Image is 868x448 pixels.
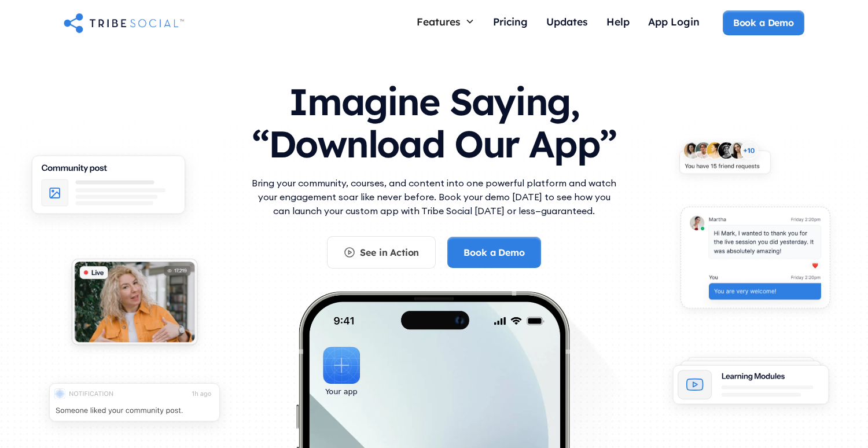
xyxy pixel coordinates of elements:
[249,176,619,218] p: Bring your community, courses, and content into one powerful platform and watch your engagement s...
[407,10,484,32] div: Features
[484,10,537,35] a: Pricing
[61,251,208,359] img: An illustration of Live video
[660,350,842,421] img: An illustration of Learning Modules
[493,15,528,28] div: Pricing
[325,385,357,398] div: Your app
[668,134,781,188] img: An illustration of New friends requests
[537,10,597,35] a: Updates
[327,236,436,269] a: See in Action
[417,15,461,28] div: Features
[546,15,588,28] div: Updates
[639,10,709,35] a: App Login
[17,145,200,232] img: An illustration of Community Feed
[447,237,540,268] a: Book a Demo
[597,10,639,35] a: Help
[668,198,842,324] img: An illustration of chat
[64,11,184,34] a: home
[35,373,234,439] img: An illustration of push notification
[606,15,630,28] div: Help
[648,15,700,28] div: App Login
[723,10,804,35] a: Book a Demo
[249,69,619,171] h1: Imagine Saying, “Download Our App”
[360,246,419,259] div: See in Action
